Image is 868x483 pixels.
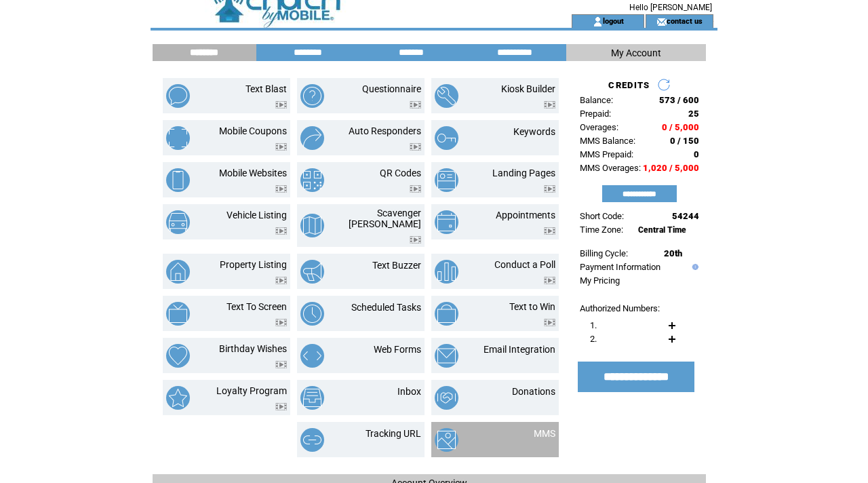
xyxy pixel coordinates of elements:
[689,264,698,270] img: help.gif
[220,259,287,270] a: Property Listing
[166,386,190,410] img: loyalty-program.png
[166,260,190,284] img: property-listing.png
[435,302,458,326] img: text-to-win.png
[166,210,190,234] img: vehicle-listing.png
[366,428,421,439] a: Tracking URL
[300,126,324,150] img: auto-responders.png
[580,163,641,173] span: MMS Overages:
[362,83,421,94] a: Questionnaire
[629,3,712,12] span: Hello [PERSON_NAME]
[603,16,624,25] a: logout
[166,302,190,326] img: text-to-screen.png
[580,303,660,313] span: Authorized Numbers:
[275,277,287,284] img: video.png
[300,386,324,410] img: inbox.png
[166,84,190,108] img: text-blast.png
[513,126,555,137] a: Keywords
[275,227,287,235] img: video.png
[580,262,660,272] a: Payment Information
[509,301,555,312] a: Text to Win
[275,101,287,109] img: video.png
[397,386,421,397] a: Inbox
[300,302,324,326] img: scheduled-tasks.png
[219,343,287,354] a: Birthday Wishes
[643,163,699,173] span: 1,020 / 5,000
[544,227,555,235] img: video.png
[580,122,618,132] span: Overages:
[245,83,287,94] a: Text Blast
[300,168,324,192] img: qr-codes.png
[435,428,458,452] img: mms.png
[496,210,555,220] a: Appointments
[662,122,699,132] span: 0 / 5,000
[608,80,650,90] span: CREDITS
[275,143,287,151] img: video.png
[410,101,421,109] img: video.png
[580,211,624,221] span: Short Code:
[410,143,421,151] img: video.png
[593,16,603,27] img: account_icon.gif
[351,302,421,313] a: Scheduled Tasks
[374,344,421,355] a: Web Forms
[659,95,699,105] span: 573 / 600
[435,260,458,284] img: conduct-a-poll.png
[275,319,287,326] img: video.png
[672,211,699,221] span: 54244
[590,320,597,330] span: 1.
[300,428,324,452] img: tracking-url.png
[580,225,623,235] span: Time Zone:
[435,344,458,368] img: email-integration.png
[219,168,287,178] a: Mobile Websites
[544,319,555,326] img: video.png
[656,16,667,27] img: contact_us_icon.gif
[166,344,190,368] img: birthday-wishes.png
[216,385,287,396] a: Loyalty Program
[166,126,190,150] img: mobile-coupons.png
[435,126,458,150] img: keywords.png
[435,168,458,192] img: landing-pages.png
[219,125,287,136] a: Mobile Coupons
[534,428,555,439] a: MMS
[435,210,458,234] img: appointments.png
[501,83,555,94] a: Kiosk Builder
[544,277,555,284] img: video.png
[694,149,699,159] span: 0
[275,185,287,193] img: video.png
[300,344,324,368] img: web-forms.png
[410,185,421,193] img: video.png
[410,236,421,244] img: video.png
[484,344,555,355] a: Email Integration
[667,16,703,25] a: contact us
[580,136,635,146] span: MMS Balance:
[435,84,458,108] img: kiosk-builder.png
[300,84,324,108] img: questionnaire.png
[349,208,421,229] a: Scavenger [PERSON_NAME]
[275,361,287,368] img: video.png
[580,275,620,286] a: My Pricing
[300,260,324,284] img: text-buzzer.png
[226,301,287,312] a: Text To Screen
[226,210,287,220] a: Vehicle Listing
[580,149,633,159] span: MMS Prepaid:
[512,386,555,397] a: Donations
[670,136,699,146] span: 0 / 150
[372,260,421,271] a: Text Buzzer
[300,214,324,237] img: scavenger-hunt.png
[166,168,190,192] img: mobile-websites.png
[580,248,628,258] span: Billing Cycle:
[380,168,421,178] a: QR Codes
[580,95,613,105] span: Balance:
[590,334,597,344] span: 2.
[275,403,287,410] img: video.png
[611,47,661,58] span: My Account
[544,185,555,193] img: video.png
[435,386,458,410] img: donations.png
[492,168,555,178] a: Landing Pages
[638,225,686,235] span: Central Time
[544,101,555,109] img: video.png
[688,109,699,119] span: 25
[349,125,421,136] a: Auto Responders
[664,248,682,258] span: 20th
[580,109,611,119] span: Prepaid:
[494,259,555,270] a: Conduct a Poll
